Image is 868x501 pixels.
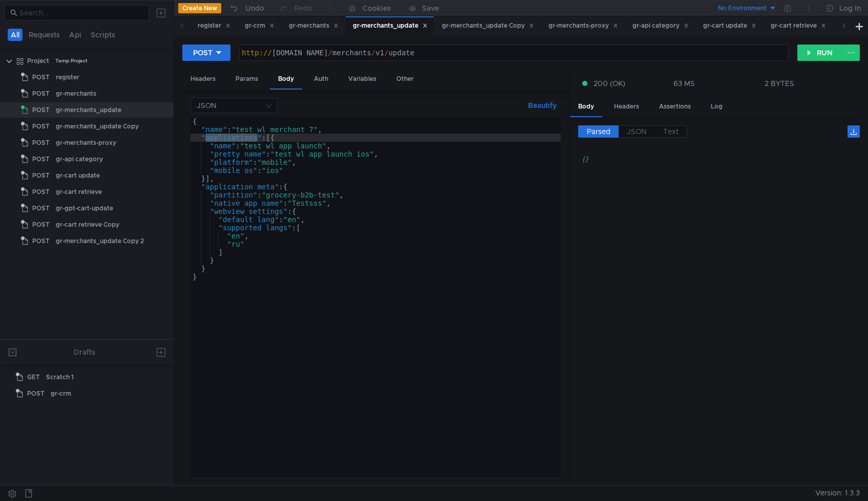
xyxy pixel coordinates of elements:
span: 200 (OK) [594,78,625,89]
span: POST [32,233,50,249]
button: Api [66,29,84,41]
button: Scripts [88,29,118,41]
span: Text [663,127,679,136]
div: gr-cart retrieve Copy [56,217,119,232]
button: Beautify [524,99,561,112]
span: JSON [627,127,647,136]
div: gr-crm [245,20,274,31]
div: Body [570,97,602,117]
div: register [56,70,79,85]
div: Cookies [363,2,391,14]
div: gr-merchants [56,86,96,101]
button: RUN [797,45,843,61]
div: Auth [306,70,336,89]
div: 63 MS [673,79,695,88]
div: Redo [294,2,312,14]
span: POST [32,184,50,200]
div: gr-cart update [56,168,100,183]
div: Headers [182,70,224,89]
div: Log [703,97,731,116]
div: gr-cart retrieve [771,20,826,31]
span: GET [27,369,40,385]
span: Parsed [587,127,610,136]
span: POST [32,135,50,150]
div: gr-merchants_update Copy [56,119,139,134]
span: POST [32,86,50,101]
div: gr-merchants_update Copy [442,20,534,31]
div: gr-api category [56,151,103,167]
button: All [8,29,23,41]
div: gr-merchants_update Copy 2 [56,233,144,249]
div: gr-merchants [289,20,338,31]
div: {} [582,153,845,164]
div: Save [422,5,439,12]
button: Requests [26,29,63,41]
span: POST [32,102,50,118]
span: POST [32,119,50,134]
div: gr-merchants_update [353,20,428,31]
div: Drafts [74,346,95,358]
div: Project [27,53,49,69]
div: Assertions [651,97,699,116]
div: register [198,20,230,31]
div: Body [270,70,302,90]
div: gr-api category [632,20,689,31]
div: Temp Project [55,53,88,69]
div: Params [227,70,266,89]
div: POST [193,47,213,58]
span: POST [32,201,50,216]
div: Variables [340,70,385,89]
div: gr-crm [51,386,71,401]
span: Version: 1.3.3 [815,486,860,500]
span: POST [32,151,50,167]
button: POST [182,45,230,61]
button: Create New [178,3,221,13]
div: gr-merchants-proxy [56,135,116,150]
div: Undo [245,2,264,14]
div: Headers [606,97,647,116]
div: gr-cart update [703,20,756,31]
input: Search... [19,7,143,18]
div: gr-gpt-cart-update [56,201,113,216]
div: 2 BYTES [765,79,794,88]
div: gr-cart retrieve [56,184,102,200]
div: Scratch 1 [46,369,74,385]
button: Undo [221,1,271,16]
button: Redo [271,1,320,16]
span: POST [32,70,50,85]
span: POST [27,386,45,401]
div: Log In [839,2,861,14]
span: POST [32,217,50,232]
div: gr-merchants_update [56,102,121,118]
span: POST [32,168,50,183]
div: Other [388,70,422,89]
div: gr-merchants-proxy [548,20,618,31]
div: No Environment [718,4,767,13]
